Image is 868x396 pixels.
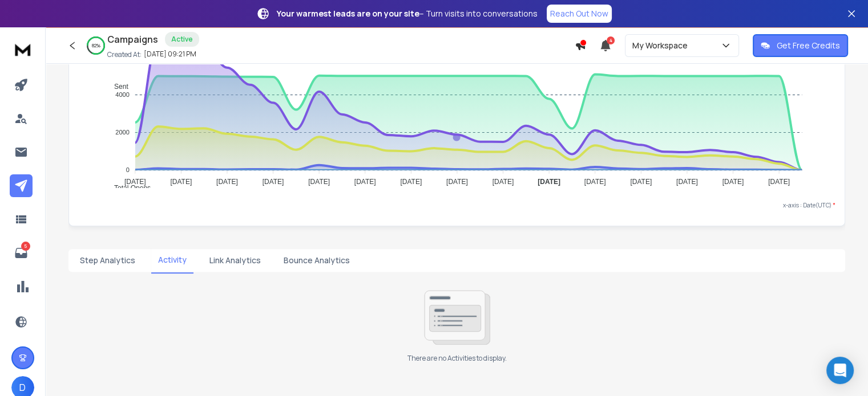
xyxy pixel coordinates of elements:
[722,178,744,186] tspan: [DATE]
[78,201,835,210] p: x-axis : Date(UTC)
[171,178,192,186] tspan: [DATE]
[676,178,698,186] tspan: [DATE]
[607,36,615,44] span: 4
[547,5,612,23] a: Reach Out Now
[277,8,419,19] strong: Your warmest leads are on your site
[106,83,128,91] span: Sent
[216,178,238,186] tspan: [DATE]
[768,178,790,186] tspan: [DATE]
[309,178,330,186] tspan: [DATE]
[826,357,854,384] div: Open Intercom Messenger
[538,178,561,186] tspan: [DATE]
[753,34,848,57] button: Get Free Credits
[151,247,193,273] button: Activity
[354,178,376,186] tspan: [DATE]
[107,50,142,59] p: Created At:
[11,39,34,60] img: logo
[124,178,146,186] tspan: [DATE]
[492,178,514,186] tspan: [DATE]
[277,248,357,273] button: Bounce Analytics
[126,166,130,173] tspan: 0
[116,91,130,98] tspan: 4000
[407,354,507,363] p: There are no Activities to display.
[92,42,100,49] p: 82 %
[277,8,538,19] p: – Turn visits into conversations
[21,242,30,251] p: 5
[631,178,652,186] tspan: [DATE]
[107,32,158,46] h1: Campaigns
[144,50,196,59] p: [DATE] 09:21 PM
[203,248,268,273] button: Link Analytics
[777,40,840,51] p: Get Free Credits
[73,248,142,273] button: Step Analytics
[550,8,608,19] p: Reach Out Now
[165,32,199,47] div: Active
[106,184,151,192] span: Total Opens
[632,40,692,51] p: My Workspace
[10,242,33,264] a: 5
[401,178,422,186] tspan: [DATE]
[446,178,468,186] tspan: [DATE]
[584,178,606,186] tspan: [DATE]
[116,129,130,136] tspan: 2000
[263,178,284,186] tspan: [DATE]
